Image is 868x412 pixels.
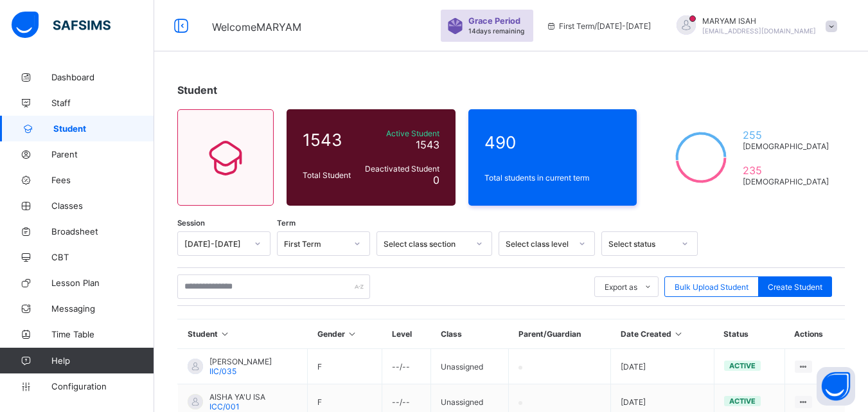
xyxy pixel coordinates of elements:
[51,252,154,262] span: CBT
[51,175,154,185] span: Fees
[209,357,272,366] span: [PERSON_NAME]
[382,319,431,349] th: Level
[484,173,621,183] span: Total students in current term
[362,164,439,174] span: Deactivated Student
[608,239,674,249] div: Select status
[51,329,154,339] span: Time Table
[664,15,844,37] div: MARYAMISAH
[743,164,829,177] span: 235
[702,16,816,26] span: MARYAM ISAH
[447,18,463,34] img: sticker-purple.71386a28dfed39d6af7621340158ba97.svg
[714,319,784,349] th: Status
[416,138,439,151] span: 1543
[484,132,621,152] span: 490
[51,355,154,366] span: Help
[611,319,714,349] th: Date Created
[784,319,845,349] th: Actions
[743,177,829,186] span: [DEMOGRAPHIC_DATA]
[468,27,524,35] span: 14 days remaining
[675,282,748,292] span: Bulk Upload Student
[509,319,611,349] th: Parent/Guardian
[817,367,855,406] button: Open asap
[362,129,439,138] span: Active Student
[51,72,154,82] span: Dashboard
[308,319,382,349] th: Gender
[220,329,231,339] i: Sort in Ascending Order
[546,21,651,31] span: session/term information
[178,319,308,349] th: Student
[431,349,509,384] td: Unassigned
[209,392,265,402] span: AISHA YA'U ISA
[12,12,111,39] img: safsims
[303,130,356,150] span: 1543
[384,239,468,249] div: Select class section
[284,239,346,249] div: First Term
[51,98,154,108] span: Staff
[209,366,236,376] span: IIC/035
[743,129,829,141] span: 255
[177,219,205,228] span: Session
[53,123,154,134] span: Student
[468,16,520,26] span: Grace Period
[506,239,571,249] div: Select class level
[702,27,816,35] span: [EMAIL_ADDRESS][DOMAIN_NAME]
[184,239,247,249] div: [DATE]-[DATE]
[51,303,154,314] span: Messaging
[212,21,301,33] span: Welcome MARYAM
[209,402,240,411] span: ICC/001
[431,319,509,349] th: Class
[308,349,382,384] td: F
[433,174,439,186] span: 0
[51,149,154,159] span: Parent
[743,141,829,151] span: [DEMOGRAPHIC_DATA]
[51,226,154,237] span: Broadsheet
[299,167,359,183] div: Total Student
[605,282,637,292] span: Export as
[768,282,822,292] span: Create Student
[51,278,154,288] span: Lesson Plan
[277,219,296,228] span: Term
[611,349,714,384] td: [DATE]
[347,329,358,339] i: Sort in Ascending Order
[51,381,154,391] span: Configuration
[177,84,217,96] span: Student
[382,349,431,384] td: --/--
[729,397,756,406] span: active
[673,329,684,339] i: Sort in Ascending Order
[729,361,756,370] span: active
[51,201,154,211] span: Classes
